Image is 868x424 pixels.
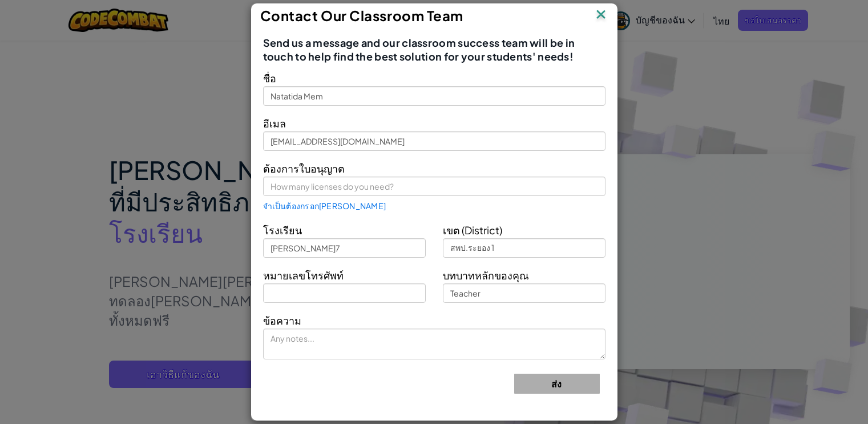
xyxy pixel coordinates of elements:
[263,177,605,196] input: How many licenses do you need?
[263,36,605,63] span: Send us a message and our classroom success team will be in touch to help find the best solution ...
[263,314,301,327] span: ข้อความ
[443,269,529,282] span: บทบาทหลักของคุณ
[263,71,276,85] span: ชื่อ
[263,162,345,175] span: ต้องการใบอนุญาต
[514,374,600,394] button: ส่ง
[443,223,502,237] span: เขต (District)
[263,223,302,237] span: โรงเรียน
[443,283,605,303] input: Teacher, Principal, etc.
[263,269,344,282] span: หมายเลขโทรศัพท์
[263,201,386,210] span: จำเป็นต้องกรอก[PERSON_NAME]
[263,117,286,130] span: อีเมล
